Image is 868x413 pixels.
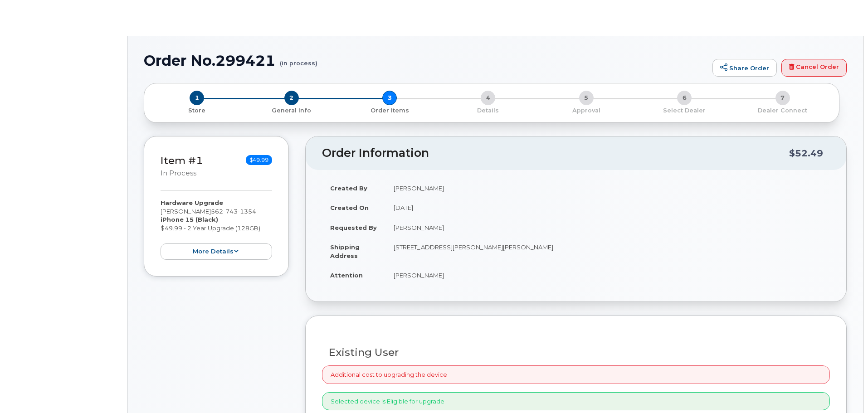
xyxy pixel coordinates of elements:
[161,243,272,260] button: more details
[322,365,830,384] div: Additional cost to upgrading the device
[161,216,218,223] strong: iPhone 15 (Black)
[385,218,830,238] td: [PERSON_NAME]
[155,107,239,115] p: Store
[238,208,256,215] span: 1354
[330,272,363,279] strong: Attention
[246,155,272,165] span: $49.99
[223,208,238,215] span: 743
[284,91,299,105] span: 2
[190,91,204,105] span: 1
[781,59,847,77] a: Cancel Order
[385,178,830,198] td: [PERSON_NAME]
[161,169,196,177] small: in process
[211,208,256,215] span: 562
[330,204,369,211] strong: Created On
[330,224,377,231] strong: Requested By
[161,199,223,206] strong: Hardware Upgrade
[161,199,272,260] div: [PERSON_NAME] $49.99 - 2 Year Upgrade (128GB)
[151,105,243,115] a: 1 Store
[243,105,341,115] a: 2 General Info
[330,185,367,192] strong: Created By
[385,265,830,285] td: [PERSON_NAME]
[329,347,823,358] h3: Existing User
[385,198,830,218] td: [DATE]
[330,243,360,259] strong: Shipping Address
[144,53,708,68] h1: Order No.299421
[246,107,337,115] p: General Info
[161,154,203,167] a: Item #1
[322,147,789,160] h2: Order Information
[385,237,830,265] td: [STREET_ADDRESS][PERSON_NAME][PERSON_NAME]
[280,53,317,67] small: (in process)
[712,59,777,77] a: Share Order
[322,392,830,411] div: Selected device is Eligible for upgrade
[789,145,823,162] div: $52.49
